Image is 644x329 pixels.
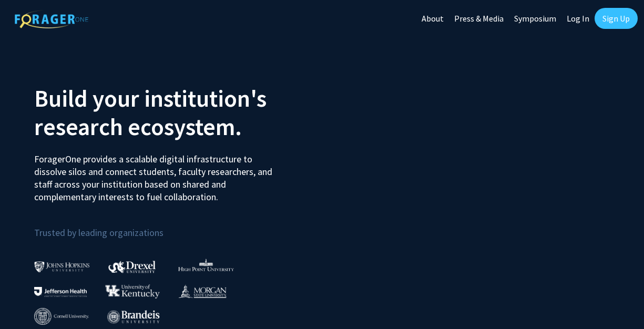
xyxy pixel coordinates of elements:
[34,212,314,241] p: Trusted by leading organizations
[34,261,90,272] img: Johns Hopkins University
[108,261,156,273] img: Drexel University
[15,10,88,28] img: ForagerOne Logo
[178,284,227,298] img: Morgan State University
[595,8,638,29] a: Sign Up
[107,310,160,323] img: Brandeis University
[34,308,89,325] img: Cornell University
[105,284,160,299] img: University of Kentucky
[34,145,281,203] p: ForagerOne provides a scalable digital infrastructure to dissolve silos and connect students, fac...
[34,84,314,141] h2: Build your institution's research ecosystem.
[178,259,234,271] img: High Point University
[34,287,87,297] img: Thomas Jefferson University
